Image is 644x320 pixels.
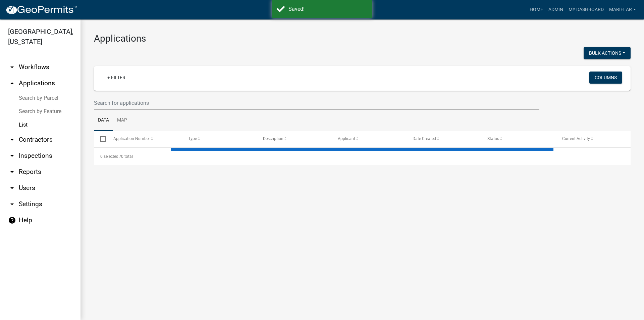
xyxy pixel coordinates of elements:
[263,136,283,141] span: Description
[562,136,590,141] span: Current Activity
[584,47,631,59] button: Bulk Actions
[8,152,16,160] i: arrow_drop_down
[589,72,622,84] button: Columns
[113,136,150,141] span: Application Number
[94,33,631,44] h3: Applications
[94,131,107,147] datatable-header-cell: Select
[331,131,406,147] datatable-header-cell: Applicant
[413,136,436,141] span: Date Created
[487,136,499,141] span: Status
[100,154,121,159] span: 0 selected /
[113,110,131,131] a: Map
[102,72,131,84] a: + Filter
[527,3,546,16] a: Home
[481,131,556,147] datatable-header-cell: Status
[8,168,16,176] i: arrow_drop_down
[406,131,481,147] datatable-header-cell: Date Created
[546,3,566,16] a: Admin
[556,131,631,147] datatable-header-cell: Current Activity
[606,3,639,16] a: marielar
[181,131,256,147] datatable-header-cell: Type
[188,136,197,141] span: Type
[338,136,355,141] span: Applicant
[8,200,16,208] i: arrow_drop_down
[8,184,16,192] i: arrow_drop_down
[566,3,606,16] a: My Dashboard
[8,63,16,71] i: arrow_drop_down
[94,96,539,110] input: Search for applications
[257,131,331,147] datatable-header-cell: Description
[8,79,16,87] i: arrow_drop_up
[8,136,16,144] i: arrow_drop_down
[107,131,181,147] datatable-header-cell: Application Number
[288,5,367,13] div: Saved!
[94,110,113,131] a: Data
[94,148,631,165] div: 0 total
[8,216,16,224] i: help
